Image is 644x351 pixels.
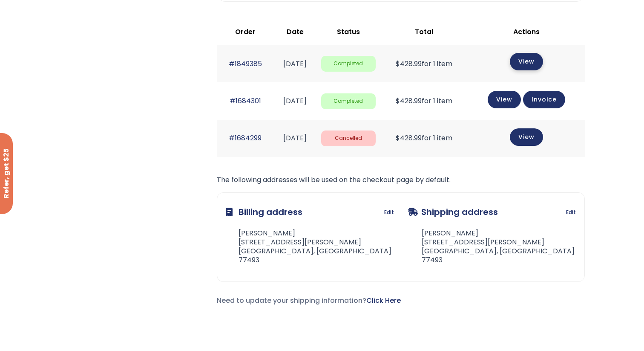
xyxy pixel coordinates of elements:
[396,59,400,69] span: $
[396,133,400,143] span: $
[510,53,543,70] a: View
[337,27,360,37] span: Status
[321,93,376,109] span: Completed
[396,59,422,69] span: 428.99
[408,201,498,223] h3: Shipping address
[380,120,469,157] td: for 1 item
[396,96,400,106] span: $
[366,296,401,305] a: Click Here
[287,27,304,37] span: Date
[229,59,262,69] a: #1849385
[510,128,543,146] a: View
[226,229,394,264] address: [PERSON_NAME] [STREET_ADDRESS][PERSON_NAME] [GEOGRAPHIC_DATA], [GEOGRAPHIC_DATA] 77493
[230,96,261,106] a: #1684301
[380,45,469,82] td: for 1 item
[408,229,576,264] address: [PERSON_NAME] [STREET_ADDRESS][PERSON_NAME] [GEOGRAPHIC_DATA], [GEOGRAPHIC_DATA] 77493
[283,133,307,143] time: [DATE]
[523,91,565,108] a: Invoice
[384,206,394,218] a: Edit
[226,201,302,223] h3: Billing address
[321,131,376,146] span: Cancelled
[488,91,521,108] a: View
[283,96,307,106] time: [DATE]
[396,133,422,143] span: 428.99
[380,82,469,119] td: for 1 item
[513,27,540,37] span: Actions
[283,59,307,69] time: [DATE]
[321,56,376,72] span: Completed
[415,27,433,37] span: Total
[229,133,262,143] a: #1684299
[396,96,422,106] span: 428.99
[217,174,585,186] p: The following addresses will be used on the checkout page by default.
[235,27,256,37] span: Order
[217,296,401,305] span: Need to update your shipping information?
[566,206,576,218] a: Edit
